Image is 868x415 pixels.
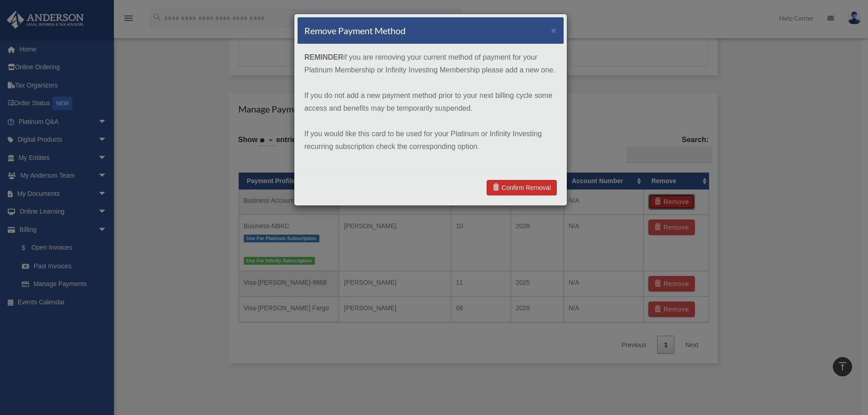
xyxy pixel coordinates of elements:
[304,24,406,37] h4: Remove Payment Method
[304,128,557,153] p: If you would like this card to be used for your Platinum or Infinity Investing recurring subscrip...
[304,53,343,61] strong: REMINDER
[551,26,557,35] button: ×
[304,89,557,115] p: If you do not add a new payment method prior to your next billing cycle some access and benefits ...
[298,44,564,173] div: if you are removing your current method of payment for your Platinum Membership or Infinity Inves...
[487,180,557,195] a: Confirm Removal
